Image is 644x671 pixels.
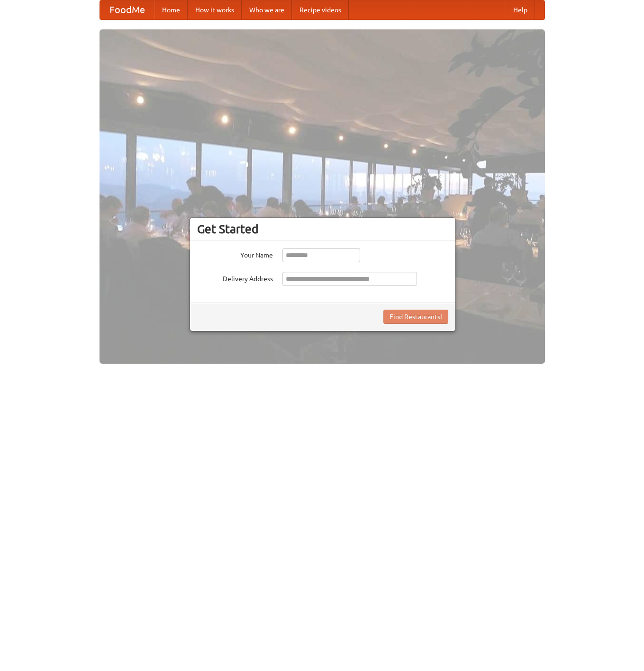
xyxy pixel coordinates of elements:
[197,248,273,260] label: Your Name
[100,0,154,19] a: FoodMe
[242,0,292,19] a: Who we are
[506,0,535,19] a: Help
[292,0,349,19] a: Recipe videos
[154,0,188,19] a: Home
[383,310,448,324] button: Find Restaurants!
[197,222,448,236] h3: Get Started
[188,0,242,19] a: How it works
[197,272,273,284] label: Delivery Address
